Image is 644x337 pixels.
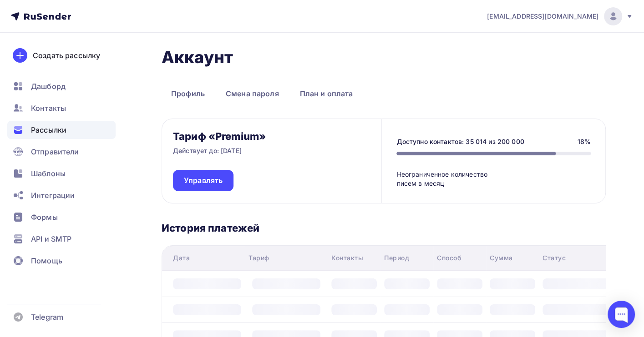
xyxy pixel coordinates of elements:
span: Telegram [31,312,63,322]
a: Контакты [7,99,116,117]
a: [EMAIL_ADDRESS][DOMAIN_NAME] [487,7,633,25]
span: Дашборд [31,81,66,92]
a: Формы [7,208,116,226]
span: Интеграции [31,190,75,201]
div: Период [384,253,409,263]
p: Действует до: [DATE] [173,146,242,155]
a: План и оплата [290,83,363,104]
span: [EMAIL_ADDRESS][DOMAIN_NAME] [487,12,598,21]
span: Шаблоны [31,168,66,179]
div: Тариф [248,253,269,263]
span: Формы [31,212,58,223]
span: Рассылки [31,124,66,135]
h1: Аккаунт [162,47,606,67]
span: Отправители [31,146,79,157]
span: Управлять [184,175,223,186]
div: Доступно контактов: 35 014 из 200 000 [396,137,524,146]
div: Неограниченное количество писем в месяц [396,170,495,188]
div: Дата [173,253,190,263]
a: Смена пароля [216,83,289,104]
div: Сумма [490,253,513,263]
a: Управлять [173,170,233,191]
span: Помощь [31,255,62,266]
div: 18% [578,137,591,146]
a: Дашборд [7,77,116,95]
a: Шаблоны [7,164,116,183]
a: Профиль [162,83,214,104]
div: Контакты [331,253,363,263]
h3: История платежей [162,222,606,234]
a: Рассылки [7,121,116,139]
span: API и SMTP [31,233,71,244]
span: Контакты [31,103,66,114]
a: Отправители [7,143,116,161]
div: Способ [437,253,461,263]
div: Создать рассылку [33,50,100,61]
h3: Тариф «Premium» [173,130,266,143]
div: Статус [543,253,566,263]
